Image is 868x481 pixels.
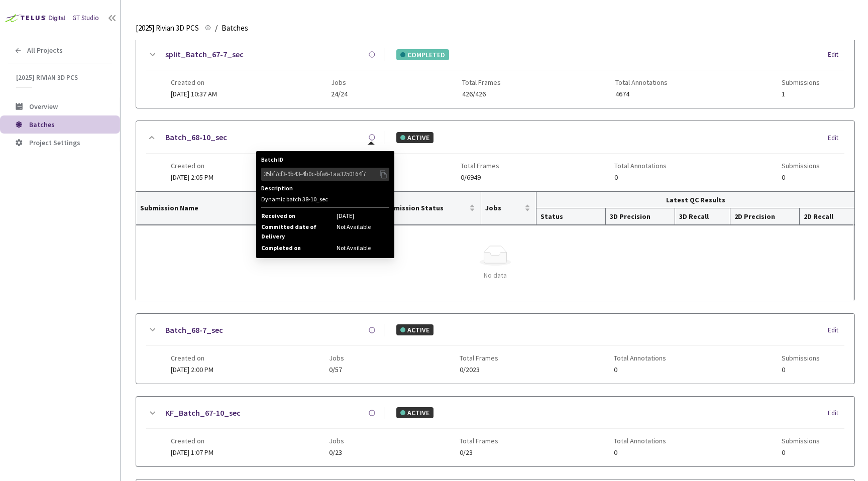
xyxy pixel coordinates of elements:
[72,14,99,23] div: GT Studio
[171,173,213,182] span: [DATE] 2:05 PM
[165,407,241,419] a: KF_Batch_67-10_sec
[377,192,481,225] th: Submission Status
[136,121,854,191] div: Batch_68-10_secBatch ID35bf7cf3-9b43-4b0c-bfa6-1aa3250164f7DescriptionDynamic batch 38-10_secRece...
[396,407,433,418] div: ACTIVE
[261,184,389,193] div: Description
[136,22,199,34] span: [2025] Rivian 3D PCS
[215,22,218,34] li: /
[171,89,217,98] span: [DATE] 10:37 AM
[782,449,820,456] span: 0
[331,90,348,98] span: 24/24
[536,192,854,208] th: Latest QC Results
[828,133,844,143] div: Edit
[614,366,666,374] span: 0
[171,354,213,362] span: Created on
[396,132,433,143] div: ACTIVE
[614,449,666,456] span: 0
[536,208,605,225] th: Status
[329,437,344,445] span: Jobs
[331,78,348,86] span: Jobs
[460,449,498,456] span: 0/23
[800,208,854,225] th: 2D Recall
[396,49,449,60] div: COMPLETED
[261,211,316,221] span: Received on
[337,211,354,221] span: [DATE]
[782,354,820,362] span: Submissions
[16,73,106,82] span: [2025] Rivian 3D PCS
[171,78,217,86] span: Created on
[462,90,501,98] span: 426/426
[171,448,213,457] span: [DATE] 1:07 PM
[27,46,63,55] span: All Projects
[615,90,668,98] span: 4674
[261,195,389,204] div: Dynamic batch 38-10_sec
[782,174,820,181] span: 0
[460,354,498,362] span: Total Frames
[828,408,844,418] div: Edit
[171,162,213,170] span: Created on
[782,162,820,170] span: Submissions
[614,354,666,362] span: Total Annotations
[462,78,501,86] span: Total Frames
[614,174,667,181] span: 0
[460,437,498,445] span: Total Frames
[828,50,844,60] div: Edit
[140,204,260,212] span: Submission Name
[396,324,433,335] div: ACTIVE
[782,437,820,445] span: Submissions
[144,270,846,281] div: No data
[337,244,371,253] span: Not Available
[461,162,499,170] span: Total Frames
[828,325,844,335] div: Edit
[461,174,499,181] span: 0/6949
[136,397,854,466] div: KF_Batch_67-10_secACTIVEEditCreated on[DATE] 1:07 PMJobs0/23Total Frames0/23Total Annotations0Sub...
[485,204,523,212] span: Jobs
[337,223,371,242] span: Not Available
[171,437,213,445] span: Created on
[222,22,248,34] span: Batches
[29,102,58,111] span: Overview
[329,354,344,362] span: Jobs
[264,169,378,179] div: 35bf7cf3-9b43-4b0c-bfa6-1aa3250164f7
[782,78,820,86] span: Submissions
[782,90,820,98] span: 1
[615,78,668,86] span: Total Annotations
[165,131,227,144] a: Batch_68-10_sec
[261,223,316,242] span: Committed date of Delivery
[614,162,667,170] span: Total Annotations
[136,192,274,225] th: Submission Name
[481,192,537,225] th: Jobs
[329,366,344,374] span: 0/57
[730,208,800,225] th: 2D Precision
[136,38,854,108] div: split_Batch_67-7_secCOMPLETEDEditCreated on[DATE] 10:37 AMJobs24/24Total Frames426/426Total Annot...
[460,366,498,374] span: 0/2023
[136,314,854,384] div: Batch_68-7_secACTIVEEditCreated on[DATE] 2:00 PMJobs0/57Total Frames0/2023Total Annotations0Submi...
[165,324,223,336] a: Batch_68-7_sec
[261,155,389,165] div: Batch ID
[614,437,666,445] span: Total Annotations
[782,366,820,374] span: 0
[165,48,244,61] a: split_Batch_67-7_sec
[675,208,730,225] th: 3D Recall
[381,204,467,212] span: Submission Status
[29,138,80,147] span: Project Settings
[29,120,55,129] span: Batches
[606,208,675,225] th: 3D Precision
[171,365,213,374] span: [DATE] 2:00 PM
[261,244,316,253] span: Completed on
[329,449,344,456] span: 0/23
